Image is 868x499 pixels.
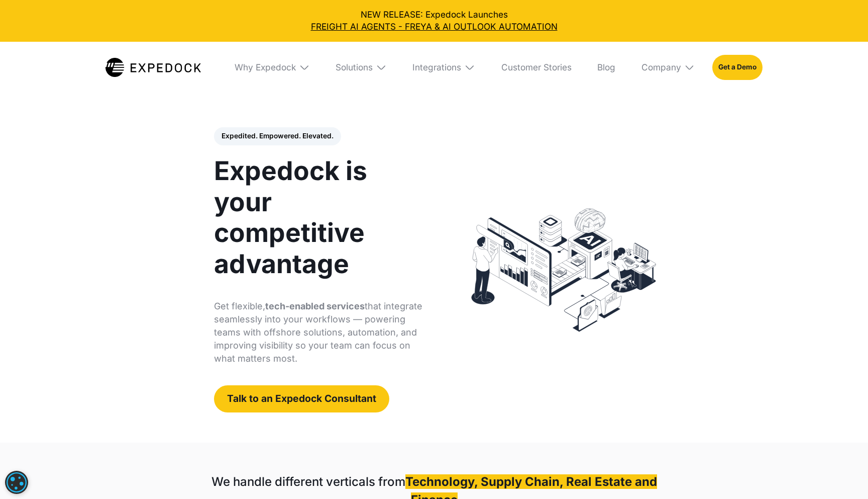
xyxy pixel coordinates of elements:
[632,42,703,94] div: Company
[9,21,859,33] a: FREIGHT AI AGENTS - FREYA & AI OUTLOOK AUTOMATION
[412,62,461,73] div: Integrations
[327,42,395,94] div: Solutions
[9,9,859,33] div: NEW RELEASE: Expedock Launches
[641,62,681,73] div: Company
[211,474,405,489] strong: We handle different verticals from
[214,300,425,365] p: Get flexible, that integrate seamlessly into your workflows — powering teams with offshore soluti...
[404,42,484,94] div: Integrations
[589,42,624,94] a: Blog
[214,385,389,412] a: Talk to an Expedock Consultant
[818,451,868,499] iframe: Chat Widget
[336,62,373,73] div: Solutions
[265,301,365,311] strong: tech-enabled services
[712,55,763,80] a: Get a Demo
[235,62,296,73] div: Why Expedock
[226,42,318,94] div: Why Expedock
[492,42,580,94] a: Customer Stories
[214,155,425,280] h1: Expedock is your competitive advantage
